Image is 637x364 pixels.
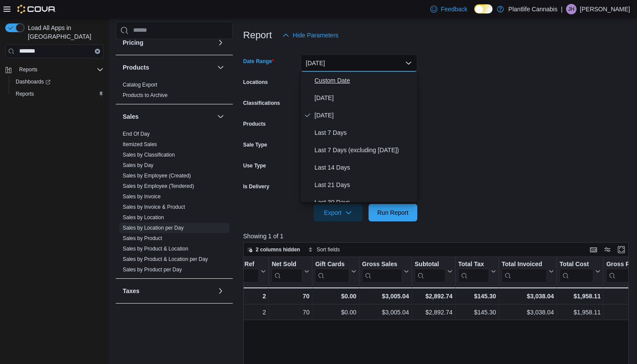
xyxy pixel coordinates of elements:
[16,78,50,85] span: Dashboards
[123,246,188,252] a: Sales by Product & Location
[508,4,557,14] p: Plantlife Cannabis
[458,291,496,301] div: $145.30
[415,291,453,301] div: $2,892.74
[243,30,272,40] h3: Report
[272,260,302,282] div: Net Sold
[215,286,226,296] button: Taxes
[123,63,149,72] h3: Products
[315,75,414,86] span: Custom Date
[123,92,168,99] span: Products to Archive
[24,23,104,41] span: Load All Apps in [GEOGRAPHIC_DATA]
[588,244,599,255] button: Keyboard shortcuts
[272,307,309,317] div: 70
[243,183,269,190] label: Is Delivery
[362,307,409,317] div: $3,005.04
[12,89,104,99] span: Reports
[123,173,191,179] a: Sales by Employee (Created)
[123,112,214,121] button: Sales
[123,38,143,47] h3: Pricing
[415,260,446,268] div: Subtotal
[560,307,600,317] div: $1,958.11
[315,260,349,282] div: Gift Card Sales
[377,208,409,217] span: Run Report
[95,49,100,54] button: Clear input
[315,260,356,282] button: Gift Cards
[17,5,56,13] img: Cova
[243,232,633,240] p: Showing 1 of 1
[458,307,496,317] div: $145.30
[315,93,414,103] span: [DATE]
[2,63,107,76] button: Reports
[123,224,184,231] span: Sales by Location per Day
[362,291,409,301] div: $3,005.04
[441,5,467,13] span: Feedback
[243,120,266,127] label: Products
[315,291,356,301] div: $0.00
[315,110,414,120] span: [DATE]
[314,204,362,221] button: Export
[301,54,417,72] button: [DATE]
[362,260,409,282] button: Gross Sales
[123,131,150,137] a: End Of Day
[123,38,214,47] button: Pricing
[616,244,627,255] button: Enter fullscreen
[315,260,349,268] div: Gift Cards
[243,162,266,169] label: Use Type
[560,291,600,301] div: $1,958.11
[16,64,104,75] span: Reports
[123,235,162,241] a: Sales by Product
[123,92,168,98] a: Products to Archive
[243,141,267,148] label: Sale Type
[502,307,554,317] div: $3,038.04
[123,267,182,273] a: Sales by Product per Day
[293,31,339,40] span: Hide Parameters
[427,0,471,18] a: Feedback
[244,244,304,255] button: 2 columns hidden
[215,111,226,122] button: Sales
[315,162,414,173] span: Last 14 Days
[123,172,191,179] span: Sales by Employee (Created)
[415,260,446,282] div: Subtotal
[560,260,593,282] div: Total Cost
[218,260,259,282] div: Invoices Ref
[561,4,563,14] p: |
[123,214,164,221] span: Sales by Location
[123,130,150,137] span: End Of Day
[315,197,414,207] span: Last 30 Days
[123,256,208,263] span: Sales by Product & Location per Day
[12,89,37,99] a: Reports
[123,141,157,148] span: Itemized Sales
[315,180,414,190] span: Last 21 Days
[415,307,453,317] div: $2,892.74
[12,77,104,87] span: Dashboards
[315,307,356,317] div: $0.00
[123,266,182,273] span: Sales by Product per Day
[502,291,554,301] div: $3,038.04
[458,260,496,282] button: Total Tax
[9,88,107,100] button: Reports
[243,58,274,65] label: Date Range
[362,260,402,282] div: Gross Sales
[256,246,300,253] span: 2 columns hidden
[123,287,214,295] button: Taxes
[458,260,489,282] div: Total Tax
[12,77,54,87] a: Dashboards
[215,37,226,48] button: Pricing
[502,260,547,268] div: Total Invoiced
[116,80,233,104] div: Products
[123,151,175,158] span: Sales by Classification
[123,112,139,121] h3: Sales
[116,129,233,278] div: Sales
[123,256,208,262] a: Sales by Product & Location per Day
[305,244,343,255] button: Sort fields
[272,260,309,282] button: Net Sold
[5,60,104,123] nav: Complex example
[315,145,414,155] span: Last 7 Days (excluding [DATE])
[279,27,342,44] button: Hide Parameters
[123,152,175,158] a: Sales by Classification
[415,260,453,282] button: Subtotal
[123,162,154,168] a: Sales by Day
[123,235,162,242] span: Sales by Product
[315,127,414,138] span: Last 7 Days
